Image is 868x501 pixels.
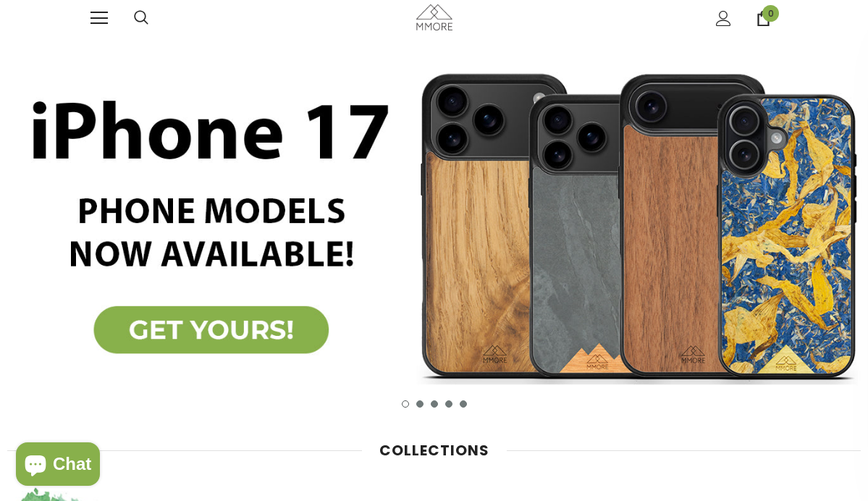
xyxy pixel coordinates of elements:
span: Collections [379,440,489,460]
span: 0 [762,5,779,22]
button: 4 [445,400,452,408]
button: 1 [402,400,409,408]
inbox-online-store-chat: Shopify online store chat [12,442,104,489]
button: 5 [460,400,467,408]
img: MMORE Cases [416,4,452,30]
button: 3 [431,400,438,408]
button: 2 [416,400,424,408]
a: 0 [756,11,771,26]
